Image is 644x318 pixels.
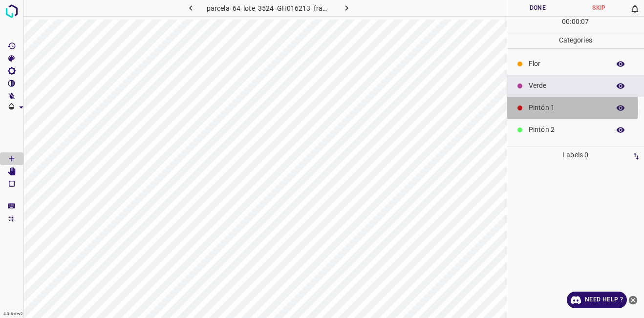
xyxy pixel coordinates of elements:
p: 07 [581,17,589,27]
h6: parcela_64_lote_3524_GH016213_frame_00236_228328.jpg [207,2,331,16]
div: : : [562,17,589,32]
p: Verde [529,81,605,91]
button: close-help [627,292,639,308]
p: Pintón 1 [529,103,605,113]
a: Need Help ? [567,292,627,308]
div: 4.3.6-dev2 [1,310,25,318]
p: Flor [529,59,605,69]
p: Pintón 2 [529,125,605,135]
p: Labels 0 [510,147,642,163]
p: 00 [572,17,580,27]
img: logo [3,2,21,20]
p: 00 [562,17,570,27]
